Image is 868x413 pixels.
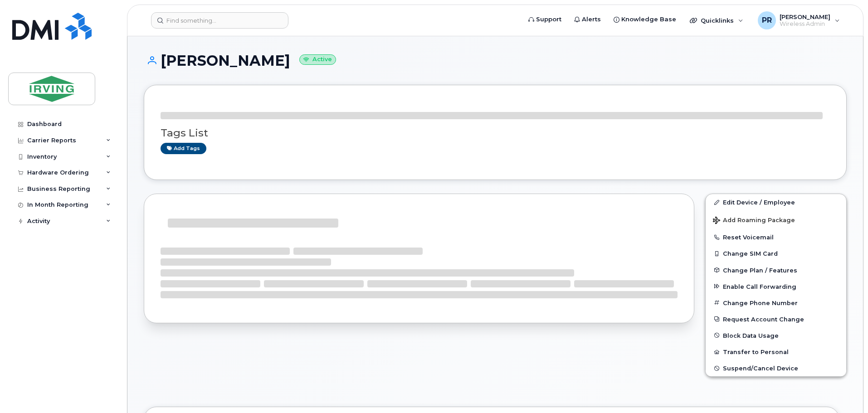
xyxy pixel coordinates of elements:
[723,365,798,372] span: Suspend/Cancel Device
[706,360,846,376] button: Suspend/Cancel Device
[706,210,846,229] button: Add Roaming Package
[144,53,847,68] h1: [PERSON_NAME]
[706,311,846,327] button: Request Account Change
[161,143,206,154] a: Add tags
[706,295,846,311] button: Change Phone Number
[299,54,336,65] small: Active
[706,344,846,360] button: Transfer to Personal
[706,278,846,295] button: Enable Call Forwarding
[706,194,846,210] a: Edit Device / Employee
[706,327,846,344] button: Block Data Usage
[723,267,797,273] span: Change Plan / Features
[706,262,846,278] button: Change Plan / Features
[713,217,795,225] span: Add Roaming Package
[161,127,830,139] h3: Tags List
[723,283,796,290] span: Enable Call Forwarding
[706,245,846,262] button: Change SIM Card
[706,229,846,245] button: Reset Voicemail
